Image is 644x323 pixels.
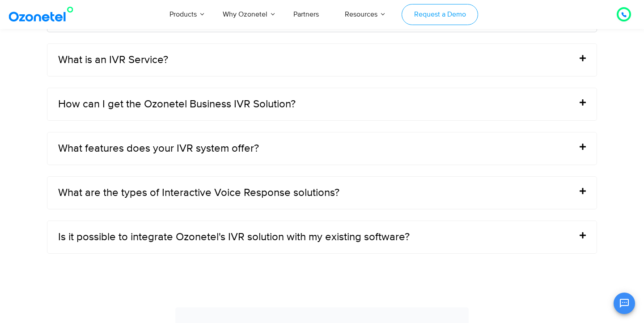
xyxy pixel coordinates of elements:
[58,99,296,110] a: How can I get the Ozonetel Business IVR Solution?
[47,132,597,165] div: What features does your IVR system offer?
[47,44,597,76] div: What is an IVR Service?
[47,177,597,209] div: What are the types of Interactive Voice Response solutions?
[47,221,597,253] div: Is it possible to integrate Ozonetel's IVR solution with my existing software?
[58,55,168,65] a: What is an IVR Service?
[47,88,597,120] div: How can I get the Ozonetel Business IVR Solution?
[614,293,635,314] button: Open chat
[58,187,339,198] a: What are the types of Interactive Voice Response solutions?
[58,143,259,154] a: What features does your IVR system offer?
[402,4,478,25] a: Request a Demo
[58,232,410,242] a: Is it possible to integrate Ozonetel's IVR solution with my existing software?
